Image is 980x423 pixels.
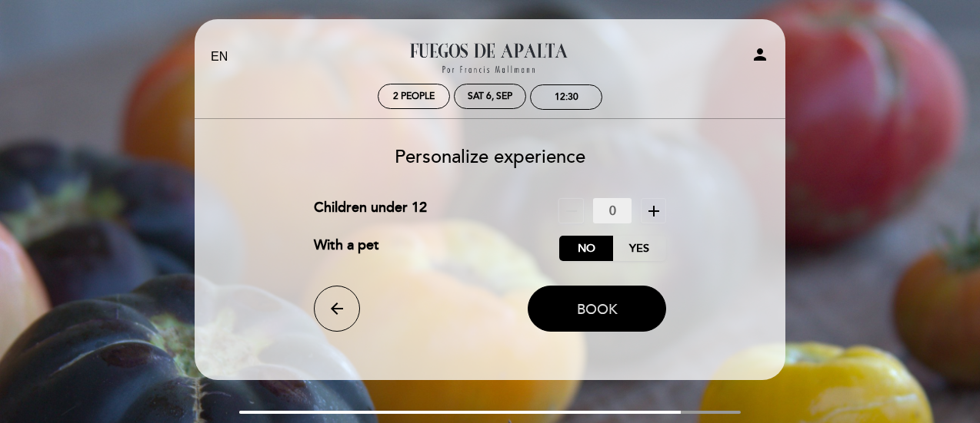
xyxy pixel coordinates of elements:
i: remove [562,202,581,220]
i: person [751,45,769,64]
div: Sat 6, Sep [468,91,512,102]
div: With a pet [314,236,379,261]
label: No [559,236,613,261]
span: Book [577,301,618,318]
div: Children under 12 [314,198,427,223]
button: person [751,45,769,69]
i: add [645,202,663,220]
div: 12:30 [555,91,578,103]
i: arrow_back [328,299,346,318]
button: Book [528,286,666,332]
button: arrow_back [314,286,360,332]
span: 2 people [393,91,435,102]
span: Personalize experience [395,146,585,168]
label: Yes [612,236,666,261]
a: Fuegos de Apalta [394,36,586,78]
